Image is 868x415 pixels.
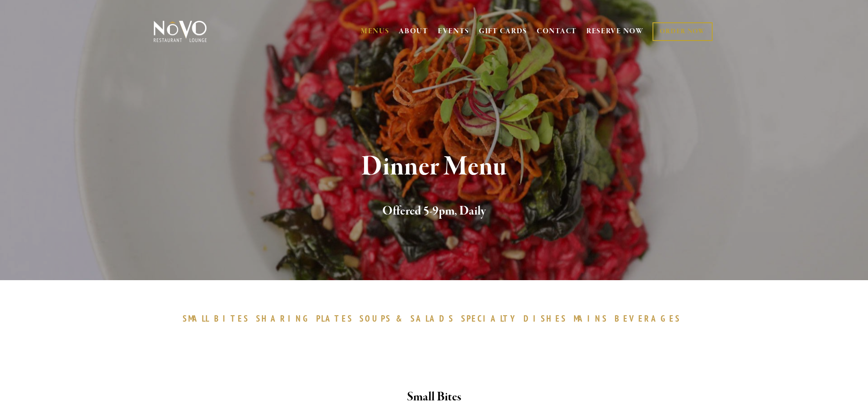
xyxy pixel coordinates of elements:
[574,313,612,324] a: MAINS
[396,313,406,324] span: &
[652,22,712,41] a: ORDER NOW
[256,313,357,324] a: SHARINGPLATES
[256,313,312,324] span: SHARING
[214,313,249,324] span: BITES
[537,23,577,40] a: CONTACT
[461,313,571,324] a: SPECIALTYDISHES
[574,313,608,324] span: MAINS
[524,313,567,324] span: DISHES
[411,313,454,324] span: SALADS
[615,313,681,324] span: BEVERAGES
[407,389,461,405] strong: Small Bites
[438,27,469,36] a: EVENTS
[479,23,527,40] a: GIFT CARDS
[461,313,519,324] span: SPECIALTY
[361,27,390,36] a: MENUS
[399,27,428,36] a: ABOUT
[316,313,353,324] span: PLATES
[615,313,686,324] a: BEVERAGES
[169,202,700,221] h2: Offered 5-9pm, Daily
[169,152,700,182] h1: Dinner Menu
[586,23,644,40] a: RESERVE NOW
[183,313,254,324] a: SMALLBITES
[360,313,391,324] span: SOUPS
[360,313,458,324] a: SOUPS&SALADS
[183,313,210,324] span: SMALL
[152,20,209,43] img: Novo Restaurant &amp; Lounge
